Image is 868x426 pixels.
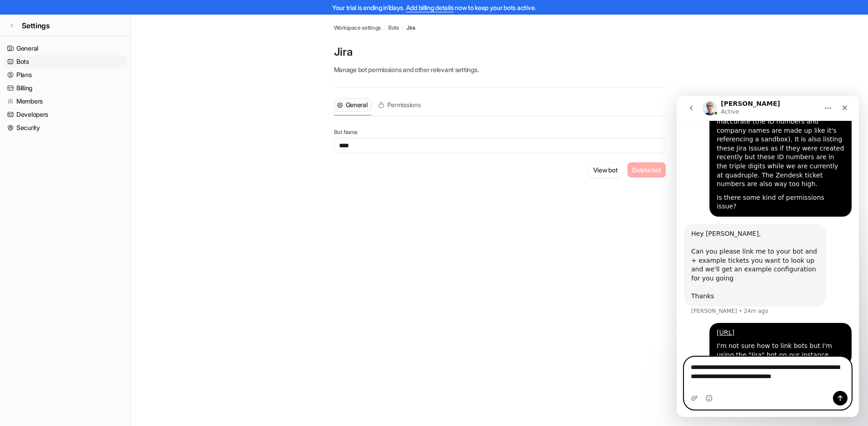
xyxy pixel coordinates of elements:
a: Members [4,95,127,108]
button: General [334,99,371,111]
div: [URL]I'm not sure how to link bots but I'm using the "Jira" bot on our instance. [33,227,175,270]
a: Bots [388,24,399,32]
button: Permissions [375,99,425,111]
div: Patrick says… [7,128,175,227]
span: General [346,100,368,109]
span: Permissions [387,100,421,109]
div: Hey [PERSON_NAME],Can you please link me to your bot and + example tickets you want to look up an... [7,128,149,211]
button: Send a message… [156,295,171,310]
p: Jira [334,45,666,59]
div: Right now with JQL, I'm receiving information but it appears to be inaccurate (the ID numbers and... [40,4,168,93]
div: Is there some kind of permissions issue? [40,98,168,115]
textarea: Message… [8,261,175,295]
div: I'm not sure how to link bots but I'm using the "Jira" bot on our instance. [40,246,168,264]
iframe: Intercom live chat [677,96,859,417]
div: Ryan says… [7,227,175,281]
p: Manage bot permissions and other relevant settings. [334,65,666,74]
a: Add billing details [406,4,454,11]
button: View bot [589,162,622,177]
a: General [4,42,127,55]
span: / [402,24,404,32]
button: Delete bot [627,162,665,177]
span: / [384,24,385,32]
nav: Tabs [334,95,425,115]
a: Plans [4,68,127,81]
button: Upload attachment [14,299,21,306]
a: [URL] [40,233,58,240]
a: Billing [4,82,127,94]
p: Bot Name [334,129,666,136]
a: Developers [4,108,127,121]
div: [PERSON_NAME] • 24m ago [15,213,92,218]
div: Hey [PERSON_NAME], Can you please link me to your bot and + example tickets you want to look up a... [15,134,142,205]
a: Bots [4,55,127,68]
button: Emoji picker [29,299,36,306]
a: Security [4,121,127,134]
span: Jira [406,24,415,32]
span: Settings [22,20,50,31]
a: Workspace settings [334,24,381,32]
